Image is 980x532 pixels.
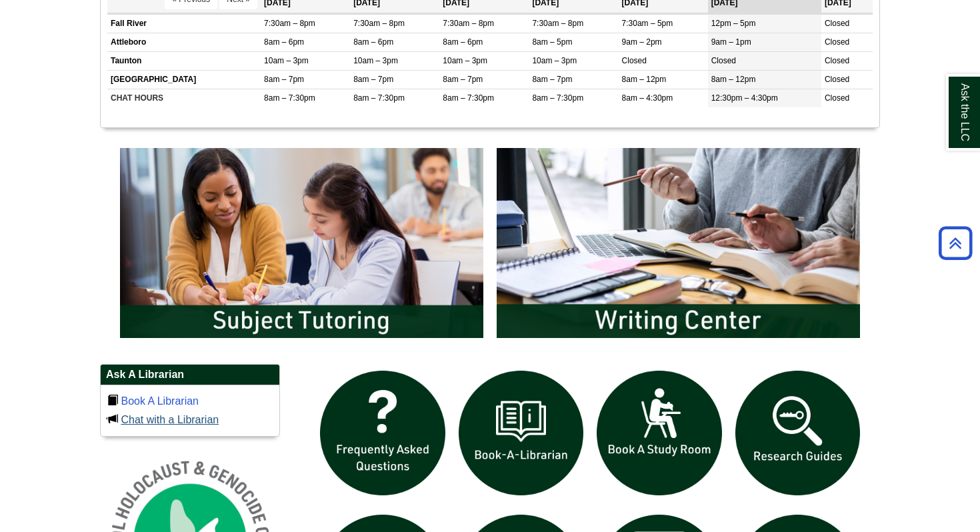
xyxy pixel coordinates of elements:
[353,56,398,65] span: 10am – 3pm
[711,37,751,47] span: 9am – 1pm
[532,93,583,103] span: 8am – 7:30pm
[353,37,393,47] span: 8am – 6pm
[313,364,452,503] img: frequently asked questions
[622,93,673,103] span: 8am – 4:30pm
[532,75,572,84] span: 8am – 7pm
[353,93,405,103] span: 8am – 7:30pm
[590,364,729,503] img: book a study room icon links to book a study room web page
[532,37,572,47] span: 8am – 5pm
[825,37,849,47] span: Closed
[711,93,778,103] span: 12:30pm – 4:30pm
[825,56,849,65] span: Closed
[711,75,756,84] span: 8am – 12pm
[622,19,673,28] span: 7:30am – 5pm
[101,365,279,385] h2: Ask A Librarian
[107,33,261,51] td: Attleboro
[264,93,315,103] span: 8am – 7:30pm
[532,19,583,28] span: 7:30am – 8pm
[711,56,736,65] span: Closed
[443,19,494,28] span: 7:30am – 8pm
[264,75,304,84] span: 8am – 7pm
[622,37,662,47] span: 9am – 2pm
[532,56,577,65] span: 10am – 3pm
[121,395,199,407] a: Book A Librarian
[490,141,867,344] img: Writing Center Information
[443,93,494,103] span: 8am – 7:30pm
[264,37,304,47] span: 8am – 6pm
[353,75,393,84] span: 8am – 7pm
[825,93,849,103] span: Closed
[711,19,756,28] span: 12pm – 5pm
[264,19,315,28] span: 7:30am – 8pm
[264,56,309,65] span: 10am – 3pm
[121,414,219,425] a: Chat with a Librarian
[622,56,647,65] span: Closed
[107,89,261,108] td: CHAT HOURS
[934,234,977,252] a: Back to Top
[107,14,261,33] td: Fall River
[452,364,591,503] img: Book a Librarian icon links to book a librarian web page
[443,37,483,47] span: 8am – 6pm
[353,19,405,28] span: 7:30am – 8pm
[107,51,261,70] td: Taunton
[113,141,490,344] img: Subject Tutoring Information
[113,141,867,350] div: slideshow
[107,71,261,89] td: [GEOGRAPHIC_DATA]
[622,75,667,84] span: 8am – 12pm
[825,19,849,28] span: Closed
[729,364,867,503] img: Research Guides icon links to research guides web page
[825,75,849,84] span: Closed
[443,75,483,84] span: 8am – 7pm
[443,56,487,65] span: 10am – 3pm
